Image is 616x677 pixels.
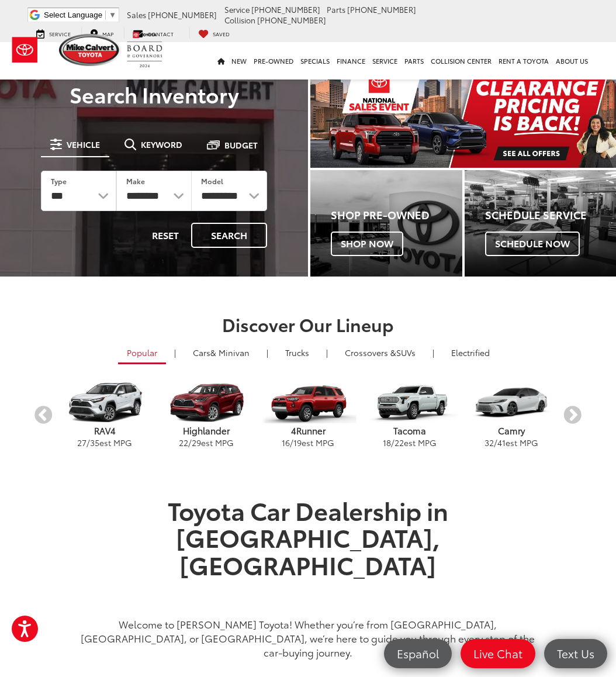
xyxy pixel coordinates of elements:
aside: carousel [33,372,583,458]
a: Select Language​ [44,11,116,19]
a: Collision Center [427,42,495,80]
p: / est MPG [359,437,461,448]
a: About Us [552,42,591,80]
p: 4Runner [257,424,359,437]
span: Budget [224,141,258,149]
span: 29 [192,437,201,448]
span: Map [102,30,113,37]
span: 32 [485,437,494,448]
span: 27 [77,437,86,448]
a: Service [27,27,79,39]
section: Carousel section with vehicle pictures - may contain disclaimers. [310,70,616,168]
span: [PHONE_NUMBER] [347,4,416,15]
p: RAV4 [54,424,155,437]
h1: Toyota Car Dealership in [GEOGRAPHIC_DATA], [GEOGRAPHIC_DATA] [81,496,535,605]
a: Español [384,639,452,668]
p: Welcome to [PERSON_NAME] Toyota! Whether you’re from [GEOGRAPHIC_DATA], [GEOGRAPHIC_DATA], or [GE... [81,617,535,659]
a: Map [81,27,122,39]
span: Select Language [44,11,102,19]
a: Contact [124,27,182,39]
span: Schedule Now [485,232,580,256]
span: 16 [282,437,290,448]
a: Popular [118,343,166,364]
span: Vehicle [67,140,100,148]
label: Make [126,176,145,186]
button: Next [562,405,583,426]
a: Shop Pre-Owned Shop Now [310,170,462,277]
div: carousel slide number 1 of 1 [310,70,616,168]
p: Camry [461,424,562,437]
a: My Saved Vehicles [189,27,238,39]
a: Rent a Toyota [495,42,552,80]
span: Service [224,4,250,15]
a: Cars [184,343,258,362]
span: 35 [90,437,99,448]
img: Toyota 4Runner [259,382,356,423]
h3: Search Inventory [25,82,283,106]
a: Text Us [544,639,607,668]
a: Home [214,42,228,80]
li: | [264,347,271,358]
img: Toyota Camry [463,382,559,423]
li: | [171,347,179,358]
button: Reset [142,223,189,248]
li: | [430,347,437,358]
h2: Discover Our Lineup [33,315,583,334]
img: Toyota Highlander [158,382,254,423]
span: & Minivan [210,347,250,358]
a: Parts [401,42,427,80]
a: Pre-Owned [250,42,297,80]
span: Keyword [141,140,182,148]
p: / est MPG [155,437,257,448]
a: Live Chat [461,639,535,668]
button: Search [191,223,267,248]
span: Shop Now [331,232,403,256]
label: Model [201,176,223,186]
span: Parts [327,4,345,15]
p: / est MPG [461,437,562,448]
a: New [228,42,250,80]
span: 41 [497,437,506,448]
span: Español [391,646,445,661]
a: Electrified [442,343,499,362]
img: Toyota [3,31,47,69]
img: Mike Calvert Toyota [59,34,121,66]
p: Tacoma [359,424,461,437]
li: | [323,347,331,358]
img: Clearance Pricing Is Back [310,70,616,168]
div: Toyota [310,170,462,277]
img: Toyota RAV4 [56,382,153,423]
a: Service [369,42,401,80]
span: Collision [224,15,255,25]
button: Previous [33,405,54,426]
span: [PHONE_NUMBER] [251,4,320,15]
span: [PHONE_NUMBER] [148,9,217,20]
h4: Shop Pre-Owned [331,209,462,221]
span: Text Us [551,646,600,661]
p: / est MPG [54,437,155,448]
span: 18 [383,437,391,448]
span: 22 [394,437,404,448]
img: Toyota Tacoma [361,382,458,423]
span: [PHONE_NUMBER] [257,15,326,25]
p: / est MPG [257,437,359,448]
span: 22 [179,437,188,448]
span: Service [49,30,71,37]
span: Contact [147,30,174,37]
span: 19 [293,437,302,448]
a: SUVs [336,343,424,362]
span: Saved [213,30,230,37]
span: Live Chat [468,646,528,661]
span: ▼ [109,11,116,19]
a: Finance [333,42,369,80]
span: Crossovers & [345,347,396,358]
p: Highlander [155,424,257,437]
label: Type [51,176,67,186]
span: Sales [127,9,146,20]
a: Specials [297,42,333,80]
a: Trucks [276,343,318,362]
